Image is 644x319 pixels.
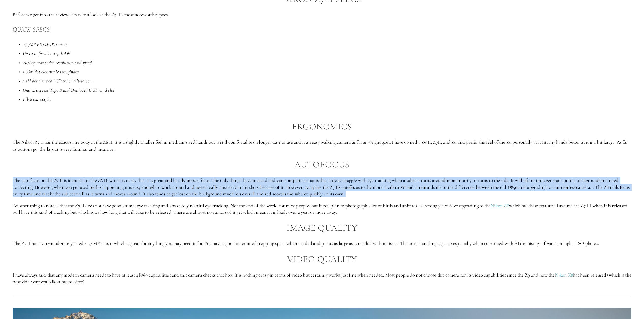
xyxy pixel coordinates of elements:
em: 3.68M dot electronic viewfinder [23,69,79,75]
p: I have always said that any modern camera needs to have at least 4K/60 capabilities and this came... [13,272,631,285]
em: QUICK SPECS [13,26,50,33]
em: 45.7MP FX CMOS sensor [23,41,67,47]
h2: Ergonomics [13,122,631,132]
em: 2.1M dot 3.2 inch LCD touch tilt-screen [23,78,92,84]
p: The autofocus on the Z7 II is identical to the Z6 II; which is to say that it is great and hardly... [13,177,631,197]
h2: Image Quality [13,223,631,233]
em: 4K/60p max video resolution and speed [23,60,92,65]
a: Nikon Z8 [490,202,509,209]
p: Before we get into the review, lets take a look at the Z7 II’s most noteworthy specs: [13,11,631,18]
em: Up to 10 fps shooting RAW [23,50,70,56]
p: The Nikon Z7 II has the exact same body as the Z6 II. It is a slightly smaller feel in medium siz... [13,139,631,152]
a: Nikon Z8 [555,272,573,278]
p: The Z7 II has a very moderately sized 45.7 MP sensor which is great for anything you may need it ... [13,240,631,247]
h2: Video Quality [13,254,631,264]
em: One CFexpress Type B and One UHS II SD card slot [23,87,115,93]
em: 1 lb 6 oz. weight [23,96,51,102]
p: Another thing to note is that the Z7 II does not have good animal eye tracking and absolutely no ... [13,202,631,216]
h2: Autofocus [13,160,631,170]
